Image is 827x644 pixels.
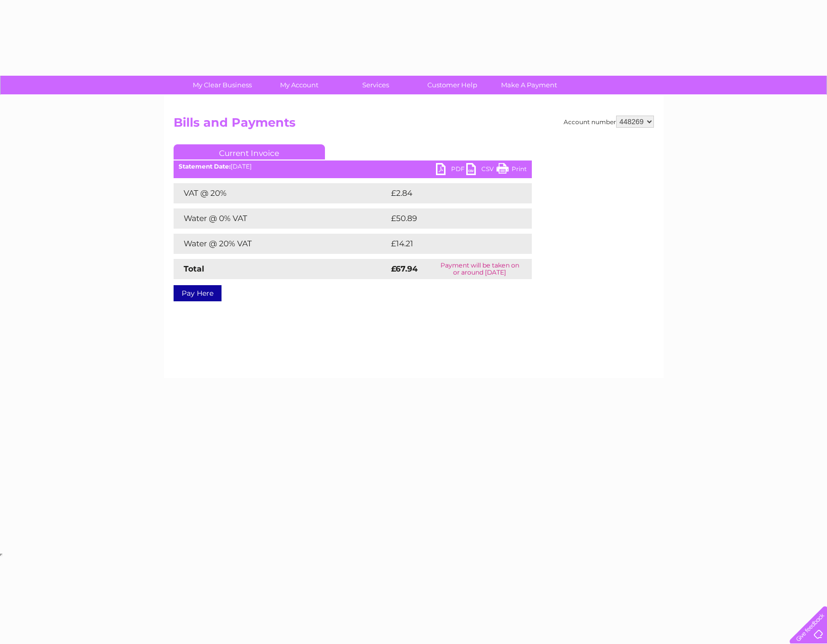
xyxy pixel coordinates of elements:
a: My Clear Business [181,76,264,94]
a: Make A Payment [487,76,571,94]
a: Services [334,76,417,94]
td: VAT @ 20% [174,183,389,203]
a: CSV [466,163,497,178]
td: Water @ 20% VAT [174,234,389,254]
div: Account number [564,116,654,128]
a: My Account [257,76,341,94]
td: £14.21 [389,234,510,254]
a: PDF [436,163,466,178]
b: Statement Date: [179,163,231,170]
td: Payment will be taken on or around [DATE] [428,259,532,279]
td: £50.89 [389,208,512,229]
h2: Bills and Payments [174,116,654,135]
strong: Total [184,264,204,274]
div: [DATE] [174,163,532,170]
strong: £67.94 [391,264,418,274]
a: Pay Here [174,285,222,301]
a: Current Invoice [174,144,325,159]
a: Customer Help [411,76,494,94]
a: Print [497,163,527,178]
td: £2.84 [389,183,509,203]
td: Water @ 0% VAT [174,208,389,229]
